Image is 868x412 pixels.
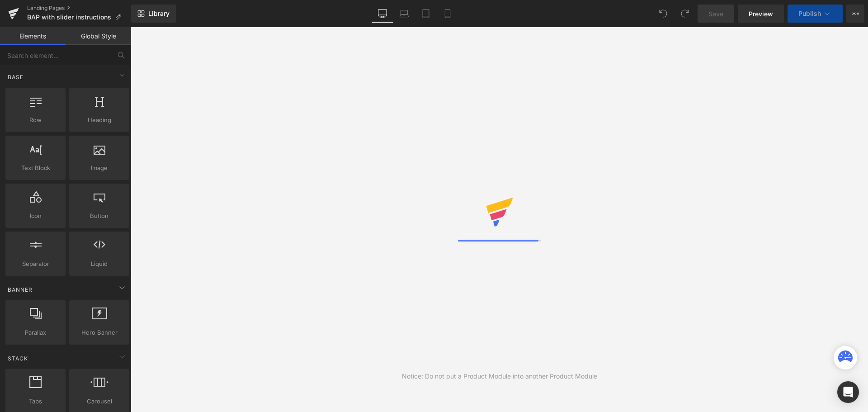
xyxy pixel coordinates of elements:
span: Base [7,73,24,81]
span: Text Block [8,163,63,173]
a: Preview [738,5,784,23]
button: Publish [788,5,843,23]
a: Global Style [66,27,131,45]
span: Separator [8,259,63,269]
span: Heading [72,115,127,125]
a: New Library [131,5,176,23]
a: Laptop [393,5,415,23]
button: More [846,5,864,23]
span: Image [72,163,127,173]
span: Preview [749,9,773,19]
span: Publish [798,10,821,17]
span: Liquid [72,259,127,269]
span: Button [72,211,127,221]
span: Parallax [8,328,63,337]
span: Hero Banner [72,328,127,337]
button: Redo [676,5,694,23]
span: Tabs [8,397,63,406]
span: Stack [7,354,29,363]
span: Save [708,9,723,19]
a: Tablet [415,5,437,23]
a: Landing Pages [27,5,131,12]
div: Notice: Do not put a Product Module into another Product Module [402,371,597,381]
a: Mobile [437,5,458,23]
span: BAP with slider instructions [27,14,111,21]
span: Row [8,115,63,125]
a: Desktop [372,5,393,23]
span: Library [148,9,170,18]
div: Open Intercom Messenger [837,381,859,403]
button: Undo [654,5,672,23]
span: Icon [8,211,63,221]
span: Carousel [72,397,127,406]
span: Banner [7,285,33,294]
